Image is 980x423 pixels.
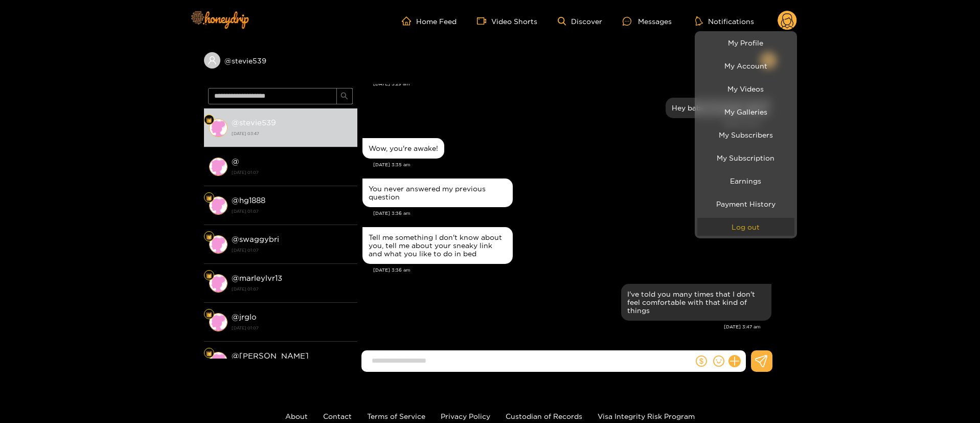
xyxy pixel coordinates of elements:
[697,126,794,144] a: My Subscribers
[697,57,794,75] a: My Account
[697,34,794,52] a: My Profile
[697,80,794,98] a: My Videos
[697,195,794,213] a: Payment History
[697,149,794,167] a: My Subscription
[697,172,794,190] a: Earnings
[697,103,794,121] a: My Galleries
[697,218,794,236] button: Log out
